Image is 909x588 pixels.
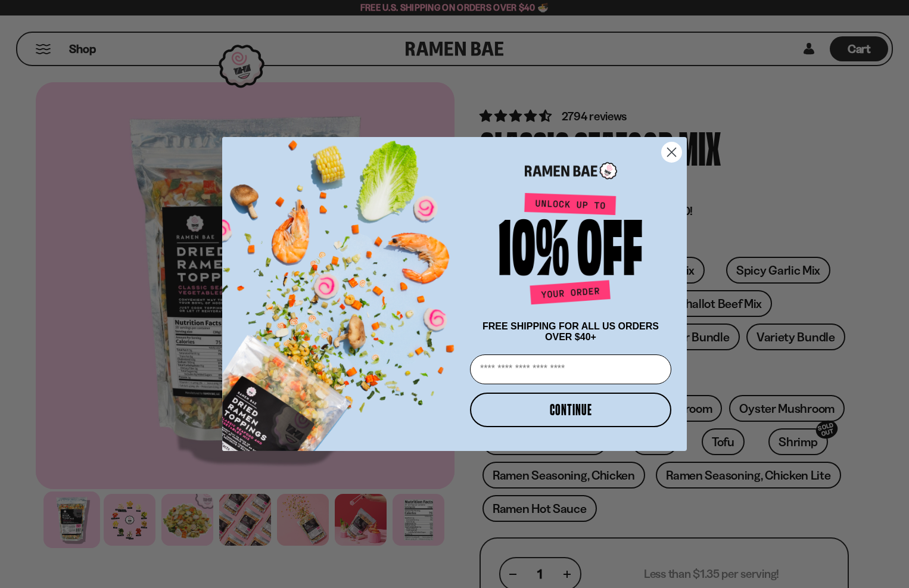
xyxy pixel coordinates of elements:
[470,393,671,427] button: CONTINUE
[496,192,645,309] img: Unlock up to 10% off
[661,142,682,163] button: Close dialog
[222,127,465,451] img: ce7035ce-2e49-461c-ae4b-8ade7372f32c.png
[525,161,617,181] img: Ramen Bae Logo
[482,321,659,342] span: FREE SHIPPING FOR ALL US ORDERS OVER $40+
